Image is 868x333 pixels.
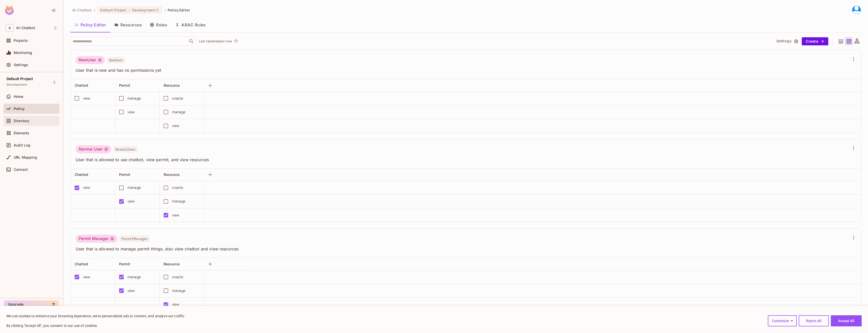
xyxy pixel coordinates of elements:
img: yorrick_elzinga@hotmail.com [852,6,861,14]
span: Monitoring [14,51,32,55]
span: Permit [119,262,130,266]
li: / [94,8,95,12]
span: Connect [14,168,28,172]
button: Policy Editor [70,18,110,31]
span: Chatbot [75,262,88,266]
div: manage [127,185,141,190]
div: view [127,288,135,293]
span: Resource [164,83,180,87]
button: Resources [110,18,146,31]
span: Home [14,95,24,99]
span: Directory [14,119,29,123]
button: Accept All [831,315,862,326]
div: view [127,109,135,115]
span: A [6,24,14,31]
div: manage [172,198,185,204]
span: Default Project [7,77,33,81]
li: / [164,8,166,12]
div: view [83,96,91,101]
button: Upgrade [4,300,59,308]
button: refresh [233,38,239,44]
span: Audit Log [14,143,30,147]
span: User that is allowed to use chatbot, view permit, and view resources [76,157,850,162]
span: Development [132,8,155,12]
button: Settings [774,37,800,45]
div: manage [127,96,141,101]
span: Elements [14,131,29,135]
div: view [83,185,91,190]
span: Permit [119,172,130,177]
p: Last Updated just now [199,39,232,43]
span: Projects [14,39,28,43]
p: By clicking "Accept All", you consent to our use of cookies. [6,323,185,329]
span: Chatbot [75,83,88,87]
div: manage [172,288,185,293]
span: Chatbot [75,172,88,177]
div: view [83,274,91,280]
span: Default Project [100,8,126,12]
div: Permit Manager [76,235,117,243]
span: Permit [119,83,130,87]
p: We use cookies to enhance your browsing experience, serve personalized ads or content, and analyz... [6,313,185,319]
button: Roles [146,18,171,31]
div: view [172,212,180,218]
button: Open [188,38,195,45]
span: Development [7,83,27,87]
span: Policy Editor [168,8,190,12]
span: User that is allowed to manage permit things, also view chatbot and view resources [76,246,850,252]
span: User that is new and has no permissions yet [76,67,850,73]
button: Reject All [799,315,829,326]
span: PermitManager [119,235,150,242]
span: the active workspace [72,8,92,12]
button: ABAC Rules [171,18,210,31]
span: Click to refresh data [232,38,239,44]
div: create [172,96,183,101]
span: URL Mapping [14,155,37,159]
div: view [172,123,180,128]
div: view [127,198,135,204]
span: NewUser [107,57,125,63]
span: Settings [14,63,28,67]
span: NormalUser [113,146,138,153]
div: Normal User [76,145,111,153]
span: : [128,8,130,12]
span: refresh [234,39,238,44]
div: view [172,302,180,307]
button: Create [802,37,828,45]
span: Policy [14,107,25,111]
div: NewUser [76,56,105,64]
span: Workspace: AI-Chatbot [16,26,35,30]
div: create [172,185,183,190]
button: Customize [768,315,797,326]
img: SReyMgAAAABJRU5ErkJggg== [5,6,14,15]
span: Resource [164,172,180,177]
div: create [172,274,183,280]
div: manage [172,109,185,115]
span: Resource [164,262,180,266]
div: manage [127,274,141,280]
